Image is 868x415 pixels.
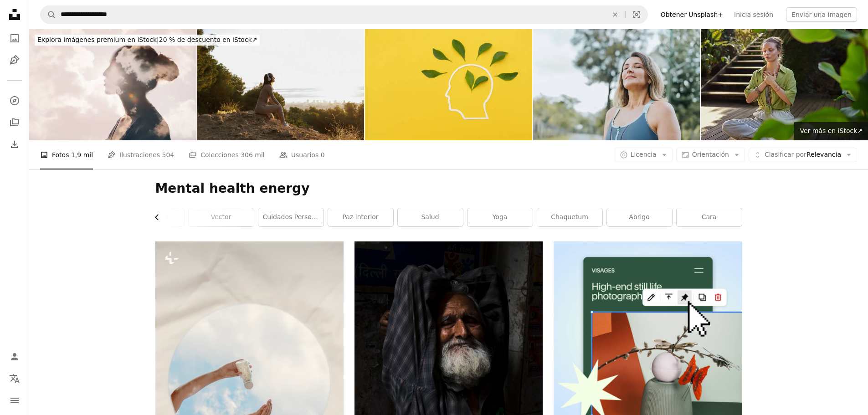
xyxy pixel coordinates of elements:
[189,208,254,226] a: vector
[786,7,857,22] button: Enviar una imagen
[5,391,24,410] button: Menú
[321,150,325,160] span: 0
[162,150,174,160] span: 504
[626,6,647,23] button: Búsqueda visual
[605,6,625,23] button: Borrar
[5,135,24,154] a: Historial de descargas
[5,5,24,26] a: Inicio — Unsplash
[5,51,24,69] a: Ilustraciones
[701,29,868,140] img: Joven hermosa mujer meditando en retiro
[5,369,24,388] button: Idioma
[354,363,543,371] a: hombre con camisa deportiva negra y gris brazos en la parte posterior de la cabeza
[729,7,779,22] a: Inicia sesión
[749,148,857,162] button: Clasificar porRelevancia
[155,379,344,387] a: una persona sosteniendo una taza de café en la mano
[5,92,24,110] a: Explorar
[279,140,325,169] a: Usuarios 0
[692,151,729,158] span: Orientación
[155,180,742,197] h1: Mental health energy
[40,5,648,24] form: Encuentra imágenes en todo el sitio
[765,150,841,159] span: Relevancia
[29,29,196,140] img: Concepto de psicología. Amanecer y silueta de mujer cabeza
[677,208,742,226] a: cara
[241,150,265,160] span: 306 mil
[108,140,174,169] a: Ilustraciones 504
[5,29,24,47] a: Fotos
[155,208,165,226] button: desplazar lista a la izquierda
[533,29,700,140] img: Retrato de una mujer respirando aire fresco
[37,36,257,43] span: 20 % de descuento en iStock ↗
[5,113,24,132] a: Colecciones
[631,151,657,158] span: Licencia
[655,7,729,22] a: Obtener Unsplash+
[258,208,324,226] a: cuidados personale
[765,151,806,158] span: Clasificar por
[37,36,159,43] span: Explora imágenes premium en iStock |
[365,29,532,140] img: Silueta de papel blanco de cabeza humana con hojas verdes sobre fondo amarillo
[676,148,745,162] button: Orientación
[615,148,673,162] button: Licencia
[41,6,56,23] button: Buscar en Unsplash
[537,208,602,226] a: chaquetum
[328,208,393,226] a: Paz interior
[29,29,265,51] a: Explora imágenes premium en iStock|20 % de descuento en iStock↗
[607,208,672,226] a: abrigo
[800,127,863,134] span: Ver más en iStock ↗
[398,208,463,226] a: Salud
[189,140,265,169] a: Colecciones 306 mil
[794,122,868,140] a: Ver más en iStock↗
[197,29,365,140] img: Mujer sentada en una colina, con auriculares, meditando mientras disfruta de una vista panorámica...
[467,208,533,226] a: yoga
[5,348,24,366] a: Iniciar sesión / Registrarse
